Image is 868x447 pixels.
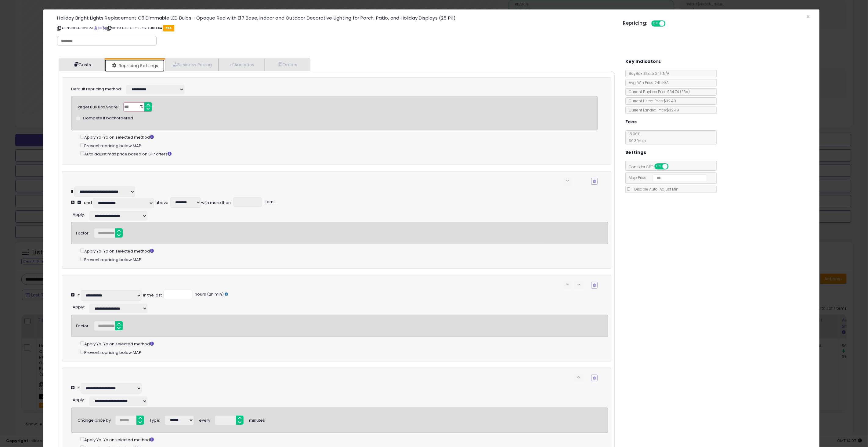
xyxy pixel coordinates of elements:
[155,200,168,206] div: above
[664,21,674,26] span: OFF
[98,26,102,31] a: All offer listings
[625,118,637,126] h5: Fees
[73,210,85,218] div: :
[78,416,111,423] div: Change price by
[80,247,608,254] div: Apply Yo-Yo on selected method
[150,416,160,423] div: Type:
[806,12,810,21] span: ×
[655,164,663,169] span: ON
[626,175,707,180] span: Map Price:
[626,71,669,76] span: BuyBox Share 24h: N/A
[194,291,224,297] span: hours (2h min)
[626,98,676,104] span: Current Listed Price: $32.49
[73,395,85,403] div: :
[626,89,690,94] span: Current Buybox Price:
[94,26,97,31] a: BuyBox page
[576,374,582,380] span: keyboard_arrow_up
[626,107,679,113] span: Current Landed Price: $32.49
[626,138,646,143] span: $0.30 min
[143,293,162,298] div: in the last
[73,212,84,217] span: Apply
[136,103,146,112] span: %
[623,21,648,26] h5: Repricing:
[59,58,105,71] a: Costs
[626,131,646,143] span: 15.00 %
[199,416,210,423] div: every
[565,282,570,287] span: keyboard_arrow_down
[83,115,133,121] span: Compete if backordered
[57,16,614,20] h3: Holiday Bright Lights Replacement C9 Dimmable LED Bulbs - Opaque Red with E17 Base, Indoor and Ou...
[76,228,89,236] div: Factor:
[680,89,690,94] span: ( FBA )
[80,349,608,355] div: Prevent repricing below MAP
[73,397,84,403] span: Apply
[593,376,596,380] i: Remove Condition
[105,60,165,72] a: Repricing Settings
[57,23,614,33] p: ASIN: B0DFH3326M | SKU: BU-LED-SC9-ORD.HBL.FBA
[201,200,232,206] div: with more than:
[219,58,264,71] a: Analytics
[103,26,106,31] a: Your listing only
[80,150,598,157] div: Auto adjust max price based on SFP offers
[76,321,89,329] div: Factor:
[626,80,669,85] span: Avg. Win Price 24h: N/A
[626,164,677,169] span: Consider CPT:
[71,86,122,92] label: Default repricing method:
[80,340,608,347] div: Apply Yo-Yo on selected method
[80,436,608,443] div: Apply Yo-Yo on selected method
[264,199,277,205] span: items.
[652,21,660,26] span: ON
[165,58,219,71] a: Business Pricing
[73,302,85,310] div: :
[593,180,596,183] i: Remove Condition
[565,178,570,184] span: keyboard_arrow_down
[80,256,608,263] div: Prevent repricing below MAP
[625,58,661,65] h5: Key Indicators
[249,416,265,423] div: minutes
[80,133,598,140] div: Apply Yo-Yo on selected method
[80,142,598,149] div: Prevent repricing below MAP
[667,89,690,94] span: $34.74
[593,283,596,287] i: Remove Condition
[668,164,678,169] span: OFF
[264,58,309,71] a: Orders
[625,149,646,156] h5: Settings
[631,187,678,192] span: Disable Auto-Adjust Min
[73,304,84,310] span: Apply
[76,102,119,110] div: Target Buy Box Share:
[163,25,174,31] span: FBA
[576,282,582,287] span: keyboard_arrow_up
